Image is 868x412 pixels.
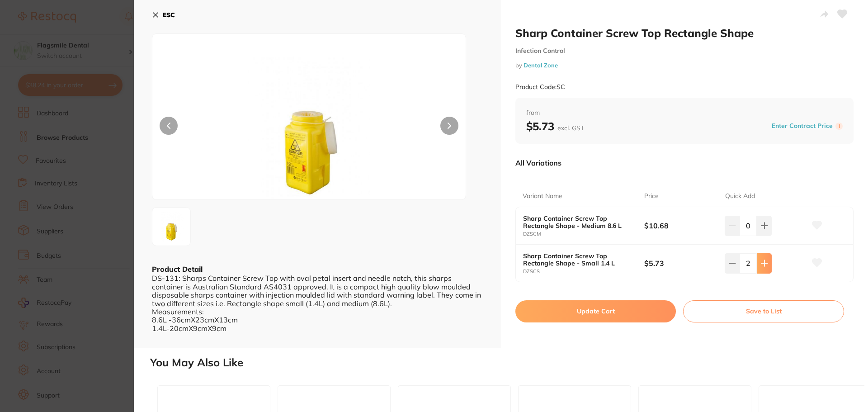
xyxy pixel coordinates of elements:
[215,57,403,199] img: Zw
[515,47,854,55] small: Infection Control
[644,192,659,201] p: Price
[152,265,203,274] b: Product Detail
[835,123,843,130] label: i
[644,221,717,231] b: $10.68
[150,356,864,369] h2: You May Also Like
[152,274,483,332] div: DS-131: Sharps Container Screw Top with oval petal insert and needle notch, this sharps container...
[524,62,558,69] a: Dental Zone
[515,26,854,40] h2: Sharp Container Screw Top Rectangle Shape
[515,62,854,69] small: by
[155,208,188,245] img: Zw
[683,300,844,322] button: Save to List
[515,158,561,167] p: All Variations
[152,7,175,23] button: ESC
[163,11,175,19] b: ESC
[769,122,835,130] button: Enter Contract Price
[644,258,717,268] b: $5.73
[523,215,632,229] b: Sharp Container Screw Top Rectangle Shape - Medium 8.6 L
[515,300,676,322] button: Update Cart
[725,192,755,201] p: Quick Add
[523,252,632,267] b: Sharp Container Screw Top Rectangle Shape - Small 1.4 L
[523,269,644,275] small: DZSCS
[515,83,565,91] small: Product Code: SC
[557,124,584,132] span: excl. GST
[523,231,644,237] small: DZSCM
[523,192,562,201] p: Variant Name
[526,109,843,118] span: from
[526,119,584,133] b: $5.73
